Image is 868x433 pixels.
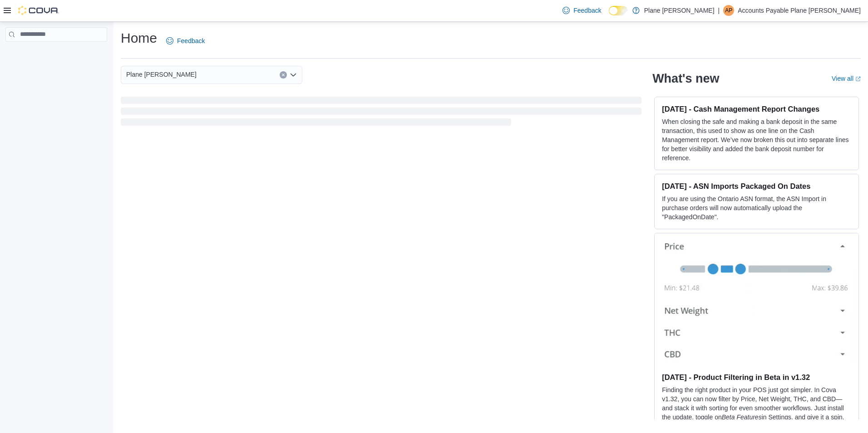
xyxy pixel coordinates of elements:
[163,32,208,50] a: Feedback
[723,5,734,16] div: Accounts Payable Plane Jane
[662,194,851,221] p: If you are using the Ontario ASN format, the ASN Import in purchase orders will now automatically...
[18,6,59,15] img: Cova
[177,36,205,45] span: Feedback
[832,75,861,82] a: View allExternal link
[662,373,851,382] h3: [DATE] - Product Filtering in Beta in v1.32
[5,44,107,65] nav: Complex example
[644,5,715,16] p: Plane [PERSON_NAME]
[573,6,601,15] span: Feedback
[662,385,851,431] p: Finding the right product in your POS just got simpler. In Cova v1.32, you can now filter by Pric...
[725,5,732,16] span: AP
[662,117,851,162] p: When closing the safe and making a bank deposit in the same transaction, this used to show as one...
[662,104,851,113] h3: [DATE] - Cash Management Report Changes
[559,1,605,20] a: Feedback
[126,69,197,80] span: Plane [PERSON_NAME]
[609,6,628,15] input: Dark Mode
[121,29,157,47] h1: Home
[855,76,861,82] svg: External link
[662,182,851,191] h3: [DATE] - ASN Imports Packaged On Dates
[290,71,297,79] button: Open list of options
[121,98,641,128] span: Loading
[718,5,720,16] p: |
[280,71,287,79] button: Clear input
[652,71,719,86] h2: What's new
[722,413,762,421] em: Beta Features
[738,5,861,16] p: Accounts Payable Plane [PERSON_NAME]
